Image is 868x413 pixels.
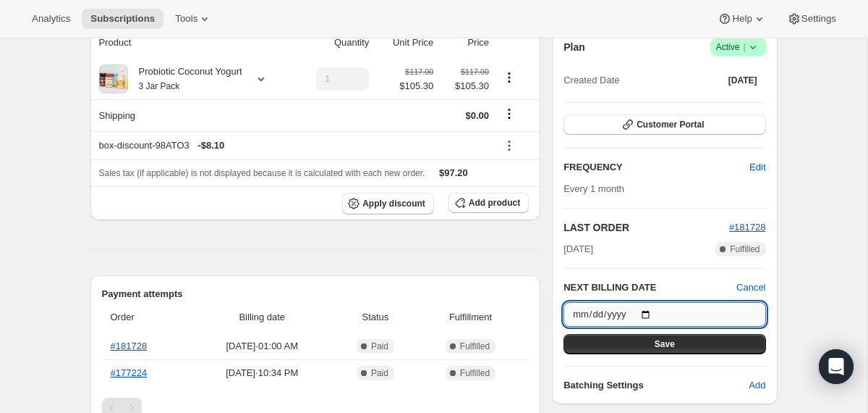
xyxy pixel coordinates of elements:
a: #181728 [111,341,148,351]
button: Subscriptions [82,9,163,29]
span: | [743,41,745,53]
h2: Payment attempts [102,287,529,301]
a: #177224 [111,367,148,378]
h2: NEXT BILLING DATE [563,280,736,295]
span: [DATE] · 01:00 AM [195,339,331,354]
span: Every 1 month [563,183,624,194]
button: Add [740,374,774,397]
span: Status [339,310,412,325]
img: product img [99,64,128,93]
button: Shipping actions [498,106,521,122]
th: Shipping [90,99,294,131]
h6: Batching Settings [563,378,749,393]
button: Analytics [23,9,79,29]
span: Add product [469,197,520,209]
button: Cancel [736,280,765,295]
button: Tools [166,9,221,29]
span: Fulfilled [460,341,490,352]
span: [DATE] [728,75,757,86]
div: Probiotic Coconut Yogurt [128,64,242,93]
button: Customer Portal [563,114,765,135]
button: Product actions [498,70,521,85]
span: Subscriptions [90,13,155,25]
th: Quantity [294,27,374,59]
th: Unit Price [373,27,438,59]
button: Apply discount [342,193,434,214]
span: Tools [175,13,197,25]
span: Created Date [563,73,619,88]
span: Paid [371,367,388,379]
span: Paid [371,341,388,352]
button: Help [709,9,775,29]
span: $0.00 [465,110,489,121]
button: Settings [778,9,845,29]
span: Billing date [195,310,331,325]
span: Sales tax (if applicable) is not displayed because it is calculated with each new order. [99,168,425,178]
span: $97.20 [439,167,468,178]
div: box-discount-98ATO3 [99,138,490,153]
span: Settings [801,13,836,25]
span: Edit [749,160,765,175]
h2: Plan [563,40,585,54]
span: Save [655,338,675,350]
th: Price [438,27,493,59]
span: Active [716,40,760,54]
h2: LAST ORDER [563,220,729,235]
span: Apply discount [362,198,425,209]
span: Fulfillment [421,310,520,325]
span: $105.30 [442,79,489,93]
button: [DATE] [720,70,766,91]
span: $105.30 [399,79,433,93]
a: #181728 [729,222,766,233]
span: Help [732,13,752,25]
span: Add [749,378,765,393]
span: [DATE] [563,242,593,256]
h2: FREQUENCY [563,160,749,175]
span: Fulfilled [460,367,490,379]
th: Order [102,301,190,333]
button: Save [563,334,765,354]
button: Edit [741,156,774,179]
span: Analytics [32,13,70,25]
div: Open Intercom Messenger [819,349,854,384]
small: 3 Jar Pack [139,81,180,91]
th: Product [90,27,294,59]
small: $117.00 [461,67,489,76]
button: Add product [448,193,529,213]
span: Fulfilled [730,243,759,255]
span: Customer Portal [637,119,704,130]
button: #181728 [729,220,766,235]
span: - $8.10 [197,138,224,153]
span: [DATE] · 10:34 PM [195,366,331,380]
small: $117.00 [405,67,433,76]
